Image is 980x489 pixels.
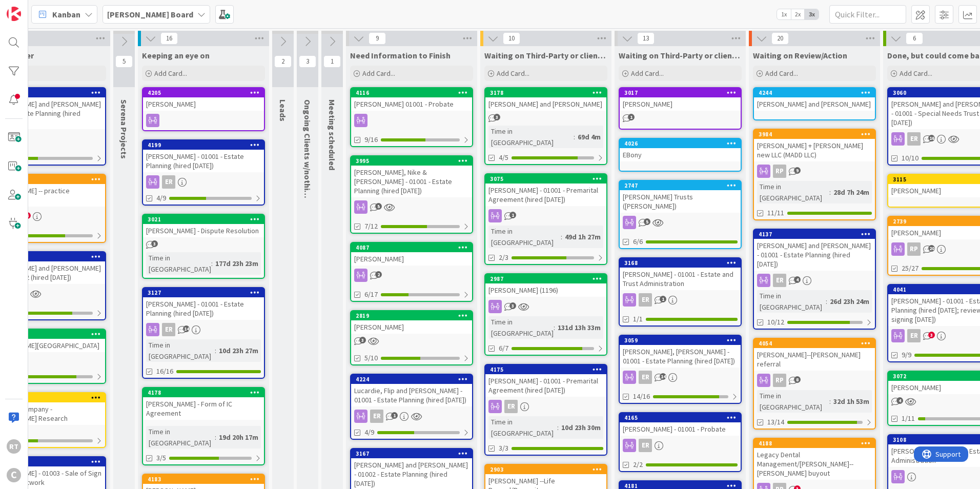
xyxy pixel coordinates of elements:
div: 4188Legacy Dental Management/[PERSON_NAME]--[PERSON_NAME] buyout [754,439,875,480]
div: 4178[PERSON_NAME] - Form of IC Agreement [143,388,264,420]
div: 4175 [490,366,606,373]
span: 1 [628,114,635,120]
div: 4205 [148,89,264,96]
span: 20 [928,245,935,252]
span: 1x [777,9,791,19]
span: : [215,432,216,443]
div: 3984[PERSON_NAME] + [PERSON_NAME] new LLC (MADD LLC) [754,130,875,161]
span: Need Information to Finish [350,50,451,60]
span: Leads [278,99,288,121]
div: 69d 4m [575,131,603,142]
div: 3168 [620,258,741,268]
span: Support [22,2,47,14]
img: Visit kanbanzone.com [7,7,21,21]
div: Time in [GEOGRAPHIC_DATA] [488,416,557,439]
div: Time in [GEOGRAPHIC_DATA] [488,126,574,148]
div: ER [143,323,264,336]
span: Add Card... [497,69,529,78]
div: EBony [620,148,741,161]
span: 3 [299,55,316,68]
span: Waiting on Review/Action [753,50,847,60]
span: 16 [160,32,178,45]
div: 3995 [351,156,472,166]
div: ER [754,274,875,287]
span: 6/17 [364,289,378,300]
span: 4/9 [364,427,374,438]
span: 14/16 [633,391,650,402]
span: 5 [115,55,133,68]
span: 3/5 [156,453,166,463]
span: 6/6 [633,236,643,247]
div: 4165[PERSON_NAME] - 01001 - Probate [620,413,741,436]
div: 4026 [620,139,741,148]
div: 4188 [754,439,875,448]
div: RP [773,374,786,387]
div: 4199 [148,141,264,149]
div: 2903 [490,466,606,473]
div: 4165 [620,413,741,422]
div: 2987 [485,274,606,283]
span: 3 [928,332,935,338]
div: [PERSON_NAME], [PERSON_NAME] - 01001 - Estate Planning (hired [DATE]) [620,345,741,368]
div: [PERSON_NAME] - 01001 - Premarital Agreement (hired [DATE]) [485,374,606,397]
span: 4/5 [499,152,508,163]
div: [PERSON_NAME], Nike & [PERSON_NAME] - 01001 - Estate Planning (hired [DATE]) [351,166,472,197]
div: 4183 [143,475,264,484]
div: 3167 [356,450,472,457]
span: 5/10 [364,353,378,363]
div: 4087 [351,243,472,252]
div: [PERSON_NAME] - 01001 - Estate Planning (hired [DATE]) [143,150,264,172]
div: Time in [GEOGRAPHIC_DATA] [757,290,826,313]
div: Lucardie, Flip and [PERSON_NAME] - 01001 - Estate Planning (hired [DATE]) [351,384,472,406]
div: 2819[PERSON_NAME] [351,311,472,334]
div: 4224 [351,375,472,384]
div: [PERSON_NAME] [351,252,472,266]
span: 5 [644,218,650,225]
div: 3017 [624,89,741,96]
div: ER [639,293,652,307]
span: Serena Projects [119,99,129,159]
div: 4244[PERSON_NAME] and [PERSON_NAME] [754,88,875,111]
span: 14 [183,325,190,332]
div: 2987 [490,275,606,282]
div: 3059 [624,337,741,344]
input: Quick Filter... [829,5,906,24]
div: [PERSON_NAME] - 01001 - Estate and Trust Administration [620,268,741,290]
span: 6/7 [499,343,508,354]
div: 10d 23h 30m [559,422,603,433]
div: 3017 [620,88,741,97]
div: 4178 [148,389,264,396]
div: [PERSON_NAME] Trusts ([PERSON_NAME]) [620,190,741,213]
span: Ongoing Clients w/nothing ATM [302,99,313,217]
div: C [7,468,21,482]
div: ER [773,274,786,287]
div: Time in [GEOGRAPHIC_DATA] [146,339,215,362]
span: Meeting scheduled [327,99,337,170]
span: 14 [660,373,666,380]
div: Time in [GEOGRAPHIC_DATA] [488,316,554,339]
span: 1 [509,212,516,218]
div: RP [754,374,875,387]
div: [PERSON_NAME] [143,97,264,111]
div: 2747 [624,182,741,189]
span: : [557,422,559,433]
span: 9 [369,32,386,45]
div: 3178[PERSON_NAME] and [PERSON_NAME] [485,88,606,111]
div: 19d 20h 17m [216,432,261,443]
div: 4054 [759,340,875,347]
div: 4165 [624,414,741,421]
div: [PERSON_NAME] [351,320,472,334]
span: 1/1 [633,314,643,324]
span: 1 [660,296,666,302]
div: 28d 7h 24m [831,187,872,198]
div: 3021[PERSON_NAME] - Dispute Resolution [143,215,264,237]
span: 2/2 [633,459,643,470]
div: [PERSON_NAME] - Form of IC Agreement [143,397,264,420]
span: 10/10 [902,153,918,164]
div: 4178 [143,388,264,397]
div: 3984 [759,131,875,138]
span: Add Card... [154,69,187,78]
span: 20 [771,32,789,45]
div: 3017[PERSON_NAME] [620,88,741,111]
span: : [561,231,562,242]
